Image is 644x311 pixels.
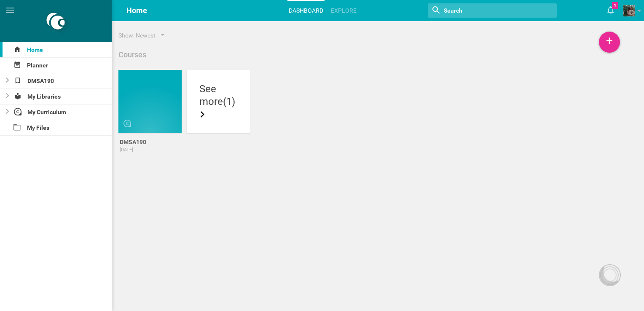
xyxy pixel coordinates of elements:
div: Course [123,113,187,127]
div: Courses [118,50,146,60]
div: more (1) [199,95,237,121]
div: 2025-09-10T18:49:18.068Z [120,147,180,153]
div: My Curriculum [11,105,112,120]
a: Dashboard [287,1,325,20]
div: DMSA190 [120,138,180,146]
div: DMSA190 [11,73,112,88]
a: Explore [330,1,358,20]
div: + [599,32,620,53]
a: Seemore(1) [187,70,250,171]
div: Show: Newest [118,31,156,40]
span: Home [126,6,147,15]
a: DMSA190[DATE] [118,70,182,171]
input: Search [443,5,520,16]
div: My Libraries [11,89,112,104]
div: See [199,83,237,95]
